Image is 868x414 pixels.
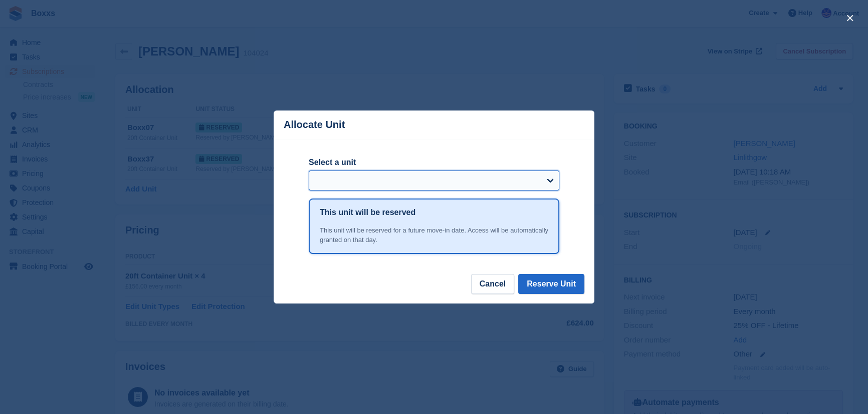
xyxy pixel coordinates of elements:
h1: This unit will be reserved [320,206,415,218]
div: This unit will be reserved for a future move-in date. Access will be automatically granted on tha... [320,225,548,245]
button: Cancel [471,274,514,294]
p: Allocate Unit [284,119,345,130]
label: Select a unit [309,156,559,168]
button: Reserve Unit [518,274,584,294]
button: close [842,10,858,26]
